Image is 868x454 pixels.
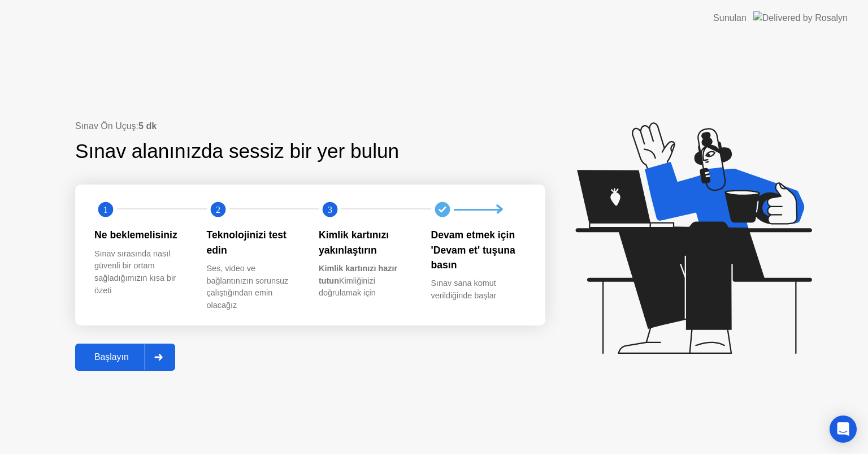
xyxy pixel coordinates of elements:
[713,11,747,25] div: Sunulan
[319,263,413,299] div: Kimliğinizi doğrulamak için
[79,352,145,362] div: Başlayın
[75,344,175,371] button: Başlayın
[328,204,332,215] text: 3
[431,277,526,302] div: Sınav sana komut verildiğinde başlar
[830,416,857,443] div: Open Intercom Messenger
[138,121,157,131] b: 5 dk
[103,204,108,215] text: 1
[75,119,545,133] div: Sınav Ön Uçuş:
[207,263,301,311] div: Ses, video ve bağlantınızın sorunsuz çalıştığından emin olacağız
[94,248,189,297] div: Sınav sırasında nasıl güvenli bir ortam sağladığımızın kısa bir özeti
[319,228,413,258] div: Kimlik kartınızı yakınlaştırın
[215,204,220,215] text: 2
[207,228,301,258] div: Teknolojinizi test edin
[753,11,848,24] img: Delivered by Rosalyn
[94,228,189,242] div: Ne beklemelisiniz
[431,228,526,272] div: Devam etmek için 'Devam et' tuşuna basın
[319,264,397,285] b: Kimlik kartınızı hazır tutun
[75,136,474,166] div: Sınav alanınızda sessiz bir yer bulun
